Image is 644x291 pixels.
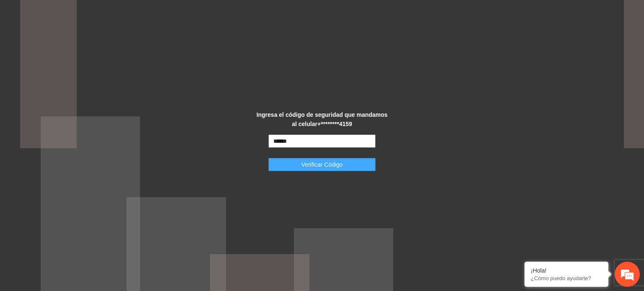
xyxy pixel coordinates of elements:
div: Chatee con nosotros ahora [44,43,141,54]
span: Estamos en línea. [49,97,116,181]
strong: Ingresa el código de seguridad que mandamos al celular +********4159 [257,111,388,127]
div: Minimizar ventana de chat en vivo [138,4,158,24]
textarea: Escriba su mensaje y pulse “Intro” [4,198,160,228]
p: ¿Cómo puedo ayudarte? [531,275,602,281]
span: Verificar Código [301,160,343,169]
button: Verificar Código [268,158,376,171]
div: ¡Hola! [531,267,602,274]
